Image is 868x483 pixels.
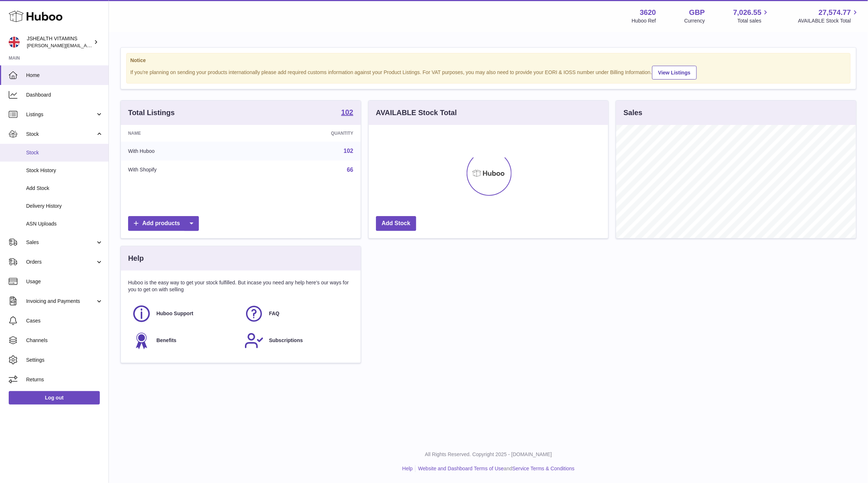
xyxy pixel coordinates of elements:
span: Dashboard [26,92,103,98]
span: Usage [26,278,103,285]
div: Currency [684,17,705,24]
a: Service Terms & Conditions [512,466,575,471]
span: Benefits [156,337,176,344]
a: Log out [9,391,100,404]
a: 102 [344,148,353,154]
span: 27,574.77 [819,8,851,17]
h3: Total Listings [128,108,175,118]
span: Stock [26,149,103,156]
span: Invoicing and Payments [26,298,95,305]
h3: AVAILABLE Stock Total [376,108,457,118]
p: Huboo is the easy way to get your stock fulfilled. But incase you need any help here's our ways f... [128,279,353,293]
th: Name [121,125,250,142]
div: If you're planning on sending your products internationally please add required customs informati... [130,65,847,80]
div: Huboo Ref [632,17,656,24]
span: Settings [26,357,103,364]
a: 27,574.77 AVAILABLE Stock Total [798,8,859,24]
span: 7,026.55 [733,8,762,17]
li: and [415,465,574,472]
td: With Huboo [121,142,250,161]
a: View Listings [652,66,697,80]
span: Listings [26,111,95,118]
span: [PERSON_NAME][EMAIL_ADDRESS][DOMAIN_NAME] [27,42,146,48]
span: ASN Uploads [26,220,103,227]
a: Add products [128,216,199,231]
td: With Shopify [121,161,250,179]
p: All Rights Reserved. Copyright 2025 - [DOMAIN_NAME] [115,451,862,458]
span: Subscriptions [269,337,303,344]
a: 102 [341,109,353,117]
a: Add Stock [376,216,416,231]
span: Orders [26,259,95,265]
a: 7,026.55 Total sales [733,8,770,24]
a: Subscriptions [244,331,349,350]
h3: Sales [623,108,642,118]
span: Total sales [737,17,770,24]
span: Stock History [26,167,103,174]
span: Returns [26,376,103,383]
strong: GBP [689,8,705,17]
a: Help [402,466,413,471]
span: Add Stock [26,185,103,192]
strong: 102 [341,109,353,116]
span: Stock [26,131,95,138]
span: FAQ [269,310,279,317]
a: Website and Dashboard Terms of Use [418,466,504,471]
h3: Help [128,253,144,263]
div: JSHEALTH VITAMINS [27,35,92,49]
span: AVAILABLE Stock Total [798,17,859,24]
a: 66 [347,167,353,173]
span: Cases [26,317,103,324]
span: Sales [26,239,95,246]
a: FAQ [244,304,349,324]
a: Benefits [132,331,237,350]
span: Huboo Support [156,310,193,317]
a: Huboo Support [132,304,237,324]
strong: Notice [130,57,847,64]
span: Channels [26,337,103,344]
strong: 3620 [640,8,656,17]
span: Delivery History [26,203,103,210]
span: Home [26,72,103,79]
th: Quantity [250,125,360,142]
img: francesca@jshealthvitamins.com [9,37,20,48]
